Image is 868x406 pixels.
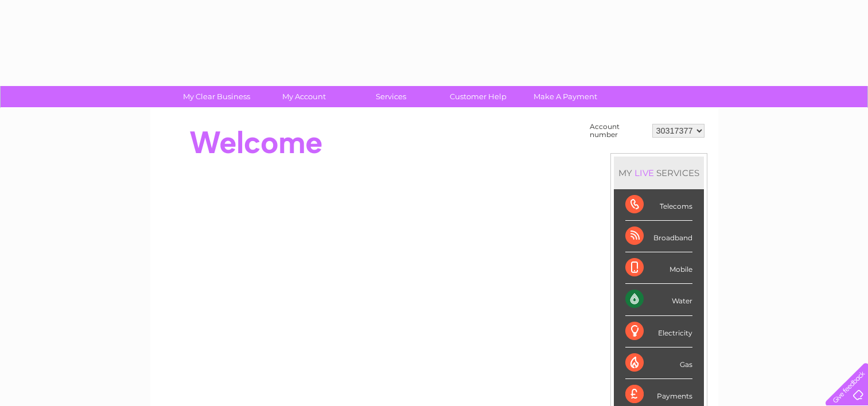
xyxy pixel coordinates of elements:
div: LIVE [632,167,656,178]
div: Broadband [625,221,692,252]
a: My Account [256,86,351,107]
a: Customer Help [431,86,526,107]
div: Electricity [625,316,692,348]
a: Make A Payment [518,86,613,107]
div: Telecoms [625,189,692,221]
div: Water [625,284,692,315]
div: Gas [625,348,692,379]
div: Mobile [625,252,692,284]
a: My Clear Business [169,86,264,107]
a: Services [344,86,438,107]
td: Account number [587,120,649,142]
div: MY SERVICES [614,157,704,189]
